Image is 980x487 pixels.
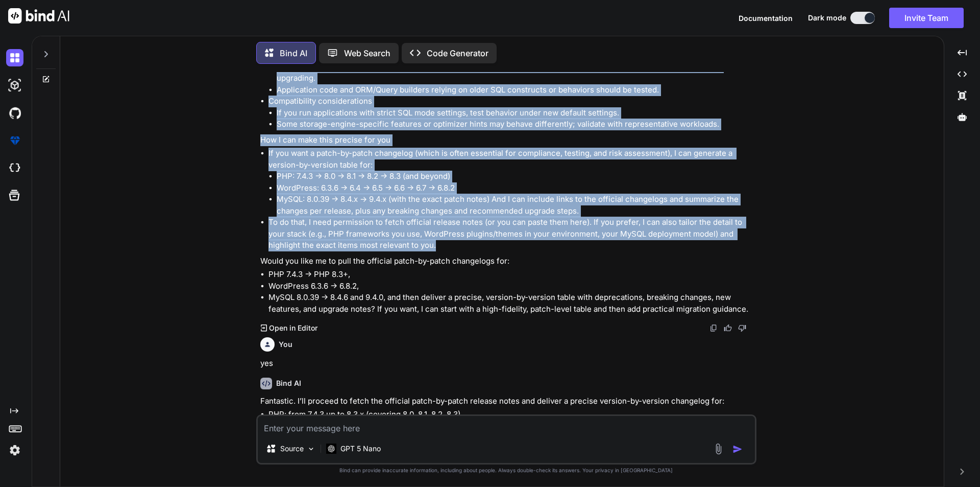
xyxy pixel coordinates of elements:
[277,107,754,119] li: If you run applications with strict SQL mode settings, test behavior under new default settings.
[256,467,756,474] p: Bind can provide inaccurate information, including about people. Always double-check its answers....
[268,292,754,315] li: MySQL 8.0.39 → 8.4.6 and 9.4.0, and then deliver a precise, version-by-version table with depreca...
[280,47,307,59] p: Bind AI
[268,269,754,281] li: PHP 7.4.3 → PHP 8.3+,
[269,323,317,333] p: Open in Editor
[732,444,743,454] img: icon
[8,8,69,24] img: Bind AI
[277,119,754,130] li: Some storage-engine-specific features or optimizer hints may behave differently; validate with re...
[739,14,793,22] span: Documentation
[6,159,23,177] img: cloudideIcon
[808,13,846,23] span: Dark mode
[307,445,315,453] img: Pick Models
[268,217,754,251] p: To do that, I need permission to fetch official release notes (or you can paste them here). If yo...
[277,182,754,194] li: WordPress: 6.3.6 → 6.4 → 6.5 → 6.6 → 6.7 → 6.8.2
[713,443,724,455] img: attachment
[344,47,390,59] p: Web Search
[279,339,292,350] h6: You
[738,324,746,332] img: dislike
[724,324,732,332] img: like
[6,442,23,459] img: settings
[889,8,964,28] button: Invite Team
[268,409,754,421] li: PHP: from 7.4.3 up to 8.3.x (covering 8.0, 8.1, 8.2, 8.3)
[6,132,23,149] img: premium
[277,84,754,96] li: Application code and ORM/Query builders relying on older SQL constructs or behaviors should be te...
[260,256,754,267] p: Would you like me to pull the official patch-by-patch changelogs for:
[268,96,754,107] p: Compatibility considerations
[277,61,754,84] li: Some older features and behaviors may be deprecated or removed over time; review release notes fo...
[260,134,754,146] p: How I can make this precise for you
[268,281,754,292] li: WordPress 6.3.6 → 6.8.2,
[6,77,23,94] img: darkAi-studio
[277,171,754,182] li: PHP: 7.4.3 → 8.0 → 8.1 → 8.2 → 8.3 (and beyond)
[6,104,23,122] img: githubDark
[280,444,304,454] p: Source
[739,13,793,24] button: Documentation
[6,49,23,66] img: darkChat
[326,444,336,453] img: GPT 5 Nano
[340,444,381,454] p: GPT 5 Nano
[427,47,488,59] p: Code Generator
[276,378,301,388] h6: Bind AI
[277,194,754,217] li: MySQL: 8.0.39 → 8.4.x → 9.4.x (with the exact patch notes) And I can include links to the officia...
[268,148,754,171] p: If you want a patch-by-patch changelog (which is often essential for compliance, testing, and ris...
[709,324,718,332] img: copy
[260,396,754,407] p: Fantastic. I’ll proceed to fetch the official patch-by-patch release notes and deliver a precise ...
[260,358,754,369] p: yes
